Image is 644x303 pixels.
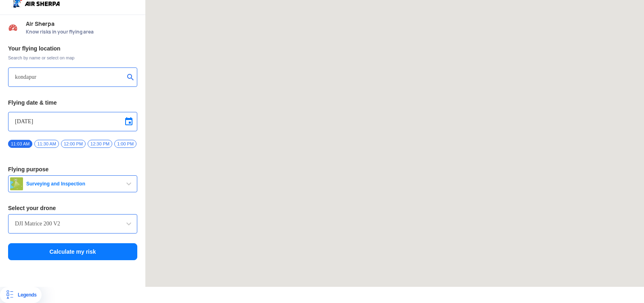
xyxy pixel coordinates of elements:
h3: Flying date & time [8,100,137,105]
span: 1:00 PM [114,140,136,148]
span: 11:03 AM [8,140,32,148]
img: survey.png [10,177,23,190]
span: 12:00 PM [61,140,86,148]
span: Surveying and Inspection [23,181,124,187]
div: Legends [15,290,37,300]
img: Legends [5,290,15,300]
h3: Select your drone [8,205,137,211]
input: Search by name or Brand [15,219,130,229]
span: 12:30 PM [88,140,112,148]
span: Know risks in your flying area [26,29,137,35]
span: Air Sherpa [26,21,137,27]
input: Select Date [15,117,130,126]
input: Search your flying location [15,72,124,82]
h3: Flying purpose [8,166,137,172]
button: Surveying and Inspection [8,175,137,192]
span: Search by name or select on map [8,55,137,61]
span: 11:30 AM [34,140,59,148]
img: Risk Scores [8,23,18,32]
h3: Your flying location [8,46,137,51]
button: Calculate my risk [8,243,137,260]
